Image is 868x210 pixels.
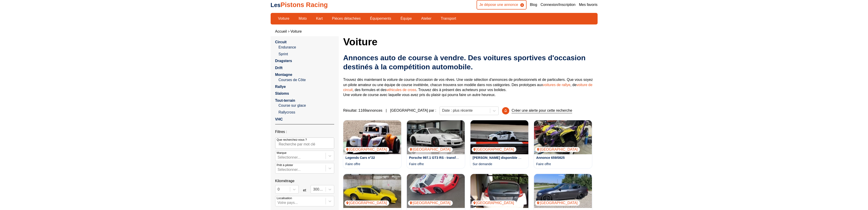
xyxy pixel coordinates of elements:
[313,187,314,191] input: 300000
[534,174,592,208] img: BMW E90 325i Track Tool mit Straßenzulassung
[530,2,537,7] a: Blog
[303,188,306,193] p: et
[279,45,334,50] a: Endurance
[313,15,326,22] a: Kart
[296,15,310,22] a: Moto
[343,77,598,98] p: Trouvez dès maintenant la voiture de course d'occasion de vos rêves. Une vaste sélection d'annonc...
[470,120,528,154] img: Baquet disponible Peugeot 208 Racing Cup - Lédenon TC France 12/14 Sept.
[275,73,292,77] a: Montagne
[407,174,465,208] a: HOWE Rundstrecken VNRT V8 Racecar[GEOGRAPHIC_DATA]
[279,103,334,108] a: Course sur glace
[470,120,528,154] a: Baquet disponible Peugeot 208 Racing Cup - Lédenon TC France 12/14 Sept.[GEOGRAPHIC_DATA]
[278,201,279,205] input: Votre pays...
[512,108,572,113] p: Créer une alerte pour cette recherche
[472,147,517,152] p: [GEOGRAPHIC_DATA]
[271,2,281,8] span: Les
[278,155,279,159] input: MarqueSélectionner...
[473,156,632,159] a: [PERSON_NAME] disponible Peugeot 208 Racing Cup - Lédenon TC [GEOGRAPHIC_DATA] 12/14 Sept.
[275,138,334,149] input: Que recherchez-vous ?
[390,108,436,113] p: [GEOGRAPHIC_DATA] par :
[438,15,459,22] a: Transport
[408,147,453,152] p: [GEOGRAPHIC_DATA]
[271,1,328,8] a: LesPistons Racing
[472,200,517,205] p: [GEOGRAPHIC_DATA]
[290,29,302,33] a: Voiture
[541,2,576,7] a: Connexion/Inscription
[534,174,592,208] a: BMW E90 325i Track Tool mit Straßenzulassung[GEOGRAPHIC_DATA]
[536,156,565,159] a: Annonce 659/0825
[278,168,279,172] input: Prêt à piloterSélectionner...
[343,120,401,154] img: Legends Cars n°22
[535,200,580,205] p: [GEOGRAPHIC_DATA]
[277,196,292,200] p: Localisation
[386,108,387,113] span: |
[535,147,580,152] p: [GEOGRAPHIC_DATA]
[275,85,286,89] a: Rallye
[275,99,295,102] a: Tout-terrain
[275,15,292,22] a: Voiture
[277,151,287,155] p: Marque
[344,147,389,152] p: [GEOGRAPHIC_DATA]
[346,156,375,159] a: Legends Cars n°22
[343,53,598,71] h2: Annonces auto de course à vendre. Des voitures sportives d'occasion destinés à la compétition aut...
[407,120,465,154] a: Porsche 997.1 GT3 RS - transformation club sport avec caractère de course[GEOGRAPHIC_DATA]
[346,162,360,166] p: Faire offre
[386,88,416,92] a: véhicules de cross
[277,163,293,167] p: Prêt à piloter
[409,156,527,159] a: Porsche 997.1 GT3 RS - transformation club sport avec caractère de course
[543,83,570,87] a: voitures de rallye
[579,2,598,7] a: Mes favoris
[343,174,401,208] a: Renault Alpine A310 1973 Weber Vergaser 85Tkm Matching[GEOGRAPHIC_DATA]
[275,40,287,44] a: Circuit
[409,162,424,166] p: Faire offre
[343,36,598,47] h1: Voiture
[536,162,551,166] p: Faire offre
[275,92,289,95] a: Slaloms
[398,15,415,22] a: Équipe
[275,29,287,33] a: Accueil
[279,110,334,115] a: Rallycross
[470,174,528,208] img: FORD Fiesta Proto S2000 R5 Evo PROJEKT
[534,120,592,154] img: Annonce 659/0825
[470,174,528,208] a: FORD Fiesta Proto S2000 R5 Evo PROJEKT[GEOGRAPHIC_DATA]
[473,162,492,166] p: Sur demande
[343,174,401,208] img: Renault Alpine A310 1973 Weber Vergaser 85Tkm Matching
[534,120,592,154] a: Annonce 659/0825[GEOGRAPHIC_DATA]
[418,15,434,22] a: Atelier
[407,174,465,208] img: HOWE Rundstrecken VNRT V8 Racecar
[279,77,334,82] a: Courses de Côte
[367,15,394,22] a: Équipements
[275,129,334,134] p: Filtres :
[275,59,292,63] a: Dragsters
[407,120,465,154] img: Porsche 997.1 GT3 RS - transformation club sport avec caractère de course
[343,120,401,154] a: Legends Cars n°22[GEOGRAPHIC_DATA]
[275,66,283,70] a: Drift
[279,52,334,57] a: Sprint
[329,15,364,22] a: Pièces détachées
[343,108,383,113] span: Résultat : 1169 annonces
[278,187,279,191] input: 0
[275,179,334,183] p: Kilométrage
[408,200,453,205] p: [GEOGRAPHIC_DATA]
[277,138,307,142] p: Que recherchez-vous ?
[344,200,389,205] p: [GEOGRAPHIC_DATA]
[275,117,283,121] a: VHC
